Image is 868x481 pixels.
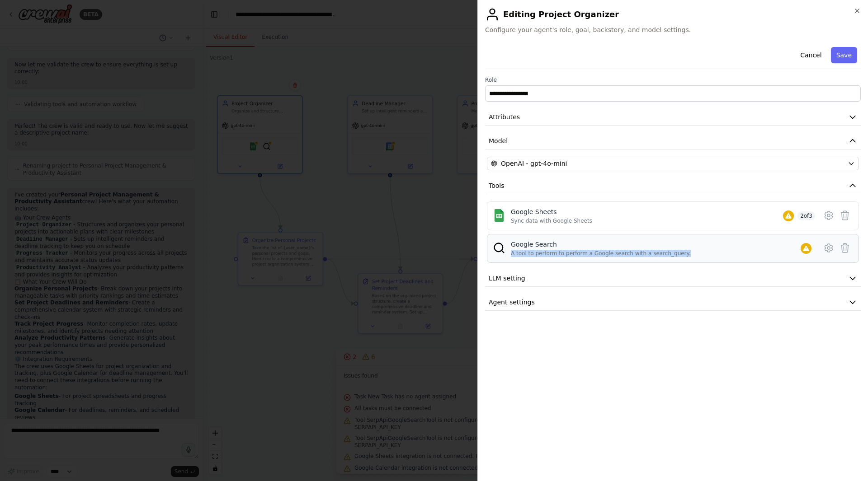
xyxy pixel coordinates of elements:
[795,47,827,63] button: Cancel
[489,298,535,307] span: Agent settings
[501,159,567,168] span: OpenAI - gpt-4o-mini
[821,207,837,224] button: Configure tool
[511,250,691,257] div: A tool to perform to perform a Google search with a search_query.
[485,270,861,287] button: LLM setting
[489,181,505,190] span: Tools
[511,207,592,216] div: Google Sheets
[831,47,857,63] button: Save
[511,217,592,224] div: Sync data with Google Sheets
[493,209,505,222] img: Google Sheets
[487,157,859,170] button: OpenAI - gpt-4o-mini
[485,76,861,84] label: Role
[797,211,815,220] span: 2 of 3
[821,240,837,256] button: Configure tool
[489,274,525,283] span: LLM setting
[485,133,861,149] button: Model
[837,207,853,224] button: Delete tool
[485,25,861,34] span: Configure your agent's role, goal, backstory, and model settings.
[489,112,520,121] span: Attributes
[837,240,853,256] button: Delete tool
[485,7,861,22] h2: Editing Project Organizer
[485,294,861,311] button: Agent settings
[493,242,505,254] img: SerpApiGoogleSearchTool
[485,109,861,126] button: Attributes
[485,177,861,194] button: Tools
[489,136,508,145] span: Model
[511,240,691,249] div: Google Search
